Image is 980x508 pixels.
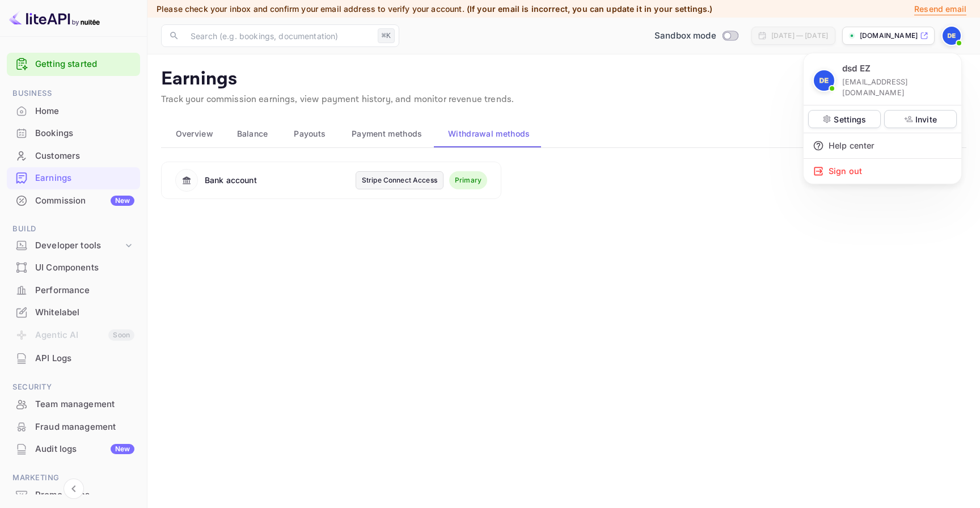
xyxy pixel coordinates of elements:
[804,133,961,158] div: Help center
[915,113,937,125] p: Invite
[834,113,866,125] p: Settings
[842,77,952,98] p: [EMAIL_ADDRESS][DOMAIN_NAME]
[804,159,961,184] div: Sign out
[814,70,834,91] img: dsd EZ
[842,62,871,75] p: dsd EZ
